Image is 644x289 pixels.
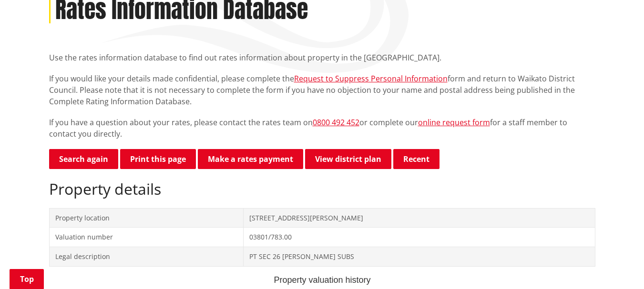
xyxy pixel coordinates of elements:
td: 03801/783.00 [244,228,595,247]
a: Make a rates payment [198,149,303,169]
td: Legal description [49,247,244,266]
p: If you have a question about your rates, please contact the rates team on or complete our for a s... [49,117,595,140]
td: Valuation number [49,228,244,247]
p: If you would like your details made confidential, please complete the form and return to Waikato ... [49,73,595,107]
td: [STREET_ADDRESS][PERSON_NAME] [244,208,595,228]
button: Recent [393,149,440,169]
a: Top [10,269,44,289]
td: PT SEC 26 [PERSON_NAME] SUBS [244,247,595,266]
iframe: Messenger Launcher [600,249,634,283]
h2: Property details [49,180,595,198]
p: Use the rates information database to find out rates information about property in the [GEOGRAPHI... [49,52,595,63]
a: 0800 492 452 [313,117,359,128]
a: online request form [418,117,490,128]
a: View district plan [305,149,391,169]
a: Search again [49,149,118,169]
text: Property valuation history [274,275,370,285]
td: Property location [49,208,244,228]
button: Print this page [120,149,196,169]
a: Request to Suppress Personal Information [294,73,448,84]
